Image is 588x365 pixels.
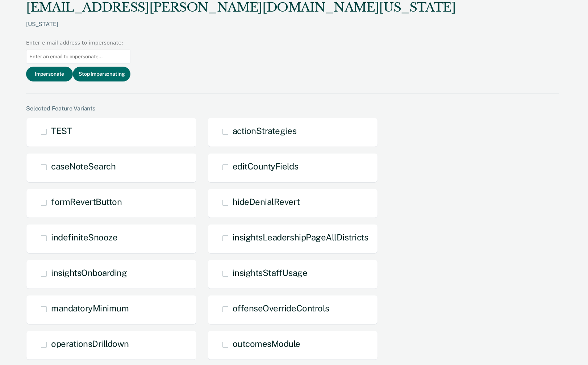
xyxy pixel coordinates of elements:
span: hideDenialRevert [233,197,300,207]
button: Impersonate [26,67,73,81]
div: Selected Feature Variants [26,105,559,112]
span: outcomesModule [233,339,300,349]
div: [US_STATE] [26,21,456,39]
span: editCountyFields [233,161,298,171]
span: mandatoryMinimum [51,303,129,313]
span: insightsOnboarding [51,268,127,278]
span: operationsDrilldown [51,339,129,349]
span: insightsStaffUsage [233,268,307,278]
input: Enter an email to impersonate... [26,50,130,64]
span: indefiniteSnooze [51,232,117,242]
span: actionStrategies [233,126,296,136]
div: Enter e-mail address to impersonate: [26,39,130,47]
button: Stop Impersonating [73,67,130,81]
span: TEST [51,126,72,136]
span: insightsLeadershipPageAllDistricts [233,232,368,242]
span: offenseOverrideControls [233,303,329,313]
span: formRevertButton [51,197,122,207]
span: caseNoteSearch [51,161,116,171]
